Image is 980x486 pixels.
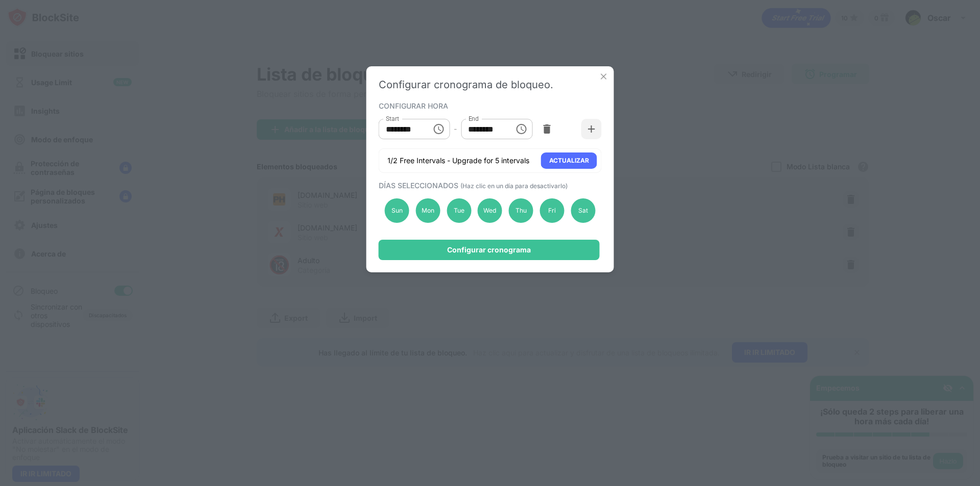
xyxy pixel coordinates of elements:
[428,119,449,139] button: Choose time, selected time is 12:00 AM
[386,114,399,123] label: Start
[468,114,479,123] label: End
[540,198,565,223] div: Fri
[509,198,533,223] div: Thu
[385,198,409,223] div: Sun
[571,198,595,223] div: Sat
[447,198,471,223] div: Tue
[460,182,568,190] span: (Haz clic en un día para desactivarlo)
[454,123,457,135] div: -
[549,156,589,166] div: ACTUALIZAR
[599,71,609,82] img: x-button.svg
[447,246,531,254] div: Configurar cronograma
[478,198,502,223] div: Wed
[415,198,440,223] div: Mon
[379,79,602,91] div: Configurar cronograma de bloqueo.
[379,181,599,190] div: DÍAS SELECCIONADOS
[511,119,531,139] button: Choose time, selected time is 12:00 PM
[379,101,599,110] div: CONFIGURAR HORA
[387,156,529,166] div: 1/2 Free Intervals - Upgrade for 5 intervals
